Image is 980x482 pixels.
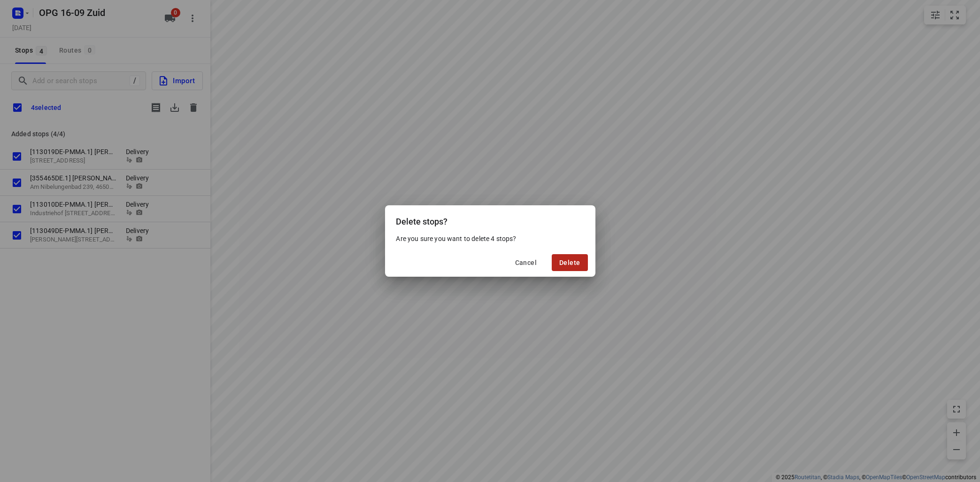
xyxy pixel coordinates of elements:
[559,259,580,266] span: Delete
[515,259,537,266] span: Cancel
[396,234,584,243] p: Are you sure you want to delete 4 stops?
[385,205,595,234] div: Delete stops?
[508,254,544,271] button: Cancel
[552,254,587,271] button: Delete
